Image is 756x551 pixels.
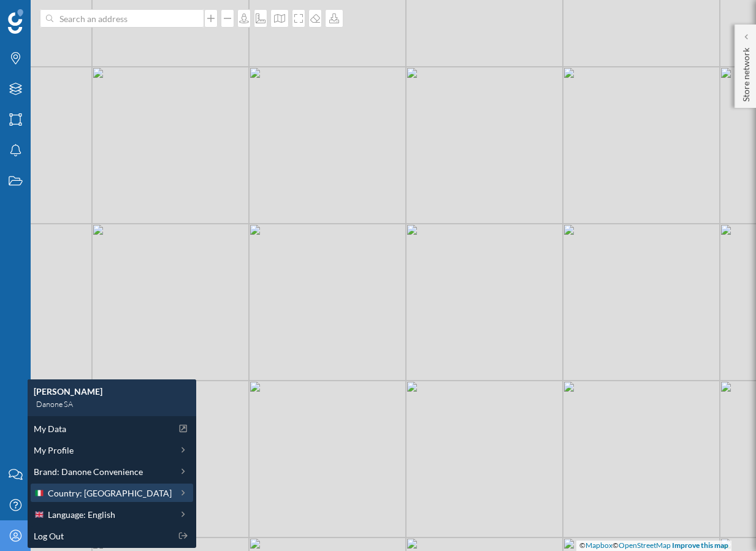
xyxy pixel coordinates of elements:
span: Support [26,9,70,20]
div: Danone SA [34,398,190,410]
a: OpenStreetMap [619,541,671,550]
span: Country: [GEOGRAPHIC_DATA] [48,487,172,500]
p: Store network [740,43,752,102]
img: Geoblink Logo [8,9,23,34]
span: Brand: Danone Convenience [34,465,143,478]
div: [PERSON_NAME] [34,386,190,398]
span: Log Out [34,530,64,542]
a: Mapbox [586,541,613,550]
span: My Profile [34,444,74,457]
div: © © [576,541,731,551]
a: Improve this map [672,541,728,550]
span: My Data [34,422,66,435]
span: Language: English [48,508,115,521]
